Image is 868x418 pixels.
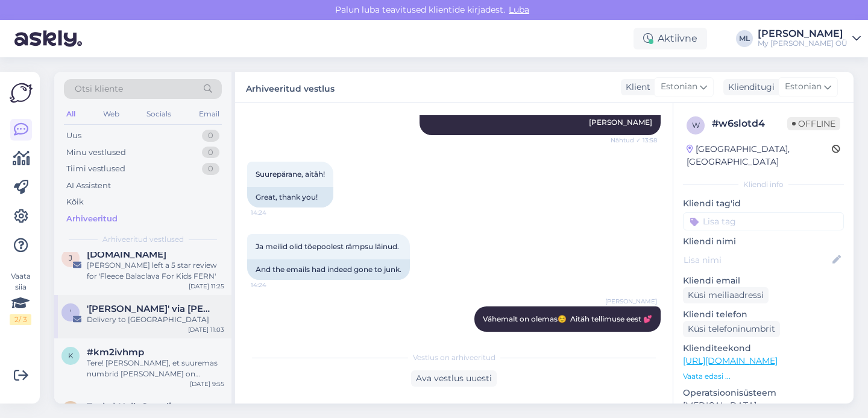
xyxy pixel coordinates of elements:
[188,325,224,334] div: [DATE] 11:03
[70,308,71,317] span: '
[87,347,144,358] span: #km2ivhmp
[605,297,657,306] span: [PERSON_NAME]
[197,106,222,122] div: Email
[66,147,126,159] div: Minu vestlused
[66,196,84,208] div: Kõik
[683,274,844,287] p: Kliendi email
[712,116,787,131] div: # w6slotd4
[256,169,325,179] span: Suurepärane, aitäh!
[687,143,832,168] div: [GEOGRAPHIC_DATA], [GEOGRAPHIC_DATA]
[683,321,780,337] div: Küsi telefoninumbrit
[68,351,74,360] span: k
[66,130,81,142] div: Uus
[683,387,844,399] p: Operatsioonisüsteem
[66,180,111,192] div: AI Assistent
[247,187,333,207] div: Great, thank you!
[684,253,830,267] input: Lisa nimi
[101,106,122,122] div: Web
[683,308,844,321] p: Kliendi telefon
[64,106,78,122] div: All
[10,271,31,325] div: Vaata siia
[661,80,697,93] span: Estonian
[683,179,844,190] div: Kliendi info
[189,282,224,291] div: [DATE] 11:25
[190,379,224,388] div: [DATE] 9:55
[692,121,700,130] span: w
[251,208,296,217] span: 14:24
[87,401,177,412] span: Teele | Helk Stuudio
[87,249,166,260] span: Judge.me
[505,4,533,15] span: Luba
[87,314,224,325] div: Delivery to [GEOGRAPHIC_DATA]
[87,358,224,379] div: Tere! [PERSON_NAME], et suuremas numbrid [PERSON_NAME] on jõudnud lattu :)
[683,355,778,366] a: [URL][DOMAIN_NAME]
[736,30,753,47] div: ML
[102,234,184,245] span: Arhiveeritud vestlused
[683,197,844,210] p: Kliendi tag'id
[413,352,495,363] span: Vestlus on arhiveeritud
[66,163,125,175] div: Tiimi vestlused
[87,303,212,314] span: 'Simone De Ruosi' via Stella Bredenist
[483,314,652,323] span: Vähemalt on olemas☺️ Aitäh tellimuse eest 💕
[411,370,497,387] div: Ava vestlus uuesti
[612,332,657,341] span: 14:29
[251,280,296,290] span: 14:24
[758,39,848,48] div: My [PERSON_NAME] OÜ
[621,81,650,93] div: Klient
[10,314,31,325] div: 2 / 3
[611,136,657,145] span: Nähtud ✓ 13:58
[75,83,123,95] span: Otsi kliente
[634,28,707,49] div: Aktiivne
[202,130,219,142] div: 0
[87,260,224,282] div: [PERSON_NAME] left a 5 star review for 'Fleece Balaclava For Kids FERN'
[683,399,844,412] p: [MEDICAL_DATA]
[69,253,72,262] span: J
[246,79,335,95] label: Arhiveeritud vestlus
[144,106,174,122] div: Socials
[785,80,822,93] span: Estonian
[10,81,33,104] img: Askly Logo
[683,342,844,355] p: Klienditeekond
[66,213,118,225] div: Arhiveeritud
[683,212,844,230] input: Lisa tag
[683,235,844,248] p: Kliendi nimi
[683,371,844,382] p: Vaata edasi ...
[202,147,219,159] div: 0
[758,29,848,39] div: [PERSON_NAME]
[256,242,399,251] span: Ja meilid olid tõepoolest rämpsu läinud.
[683,287,769,303] div: Küsi meiliaadressi
[758,29,861,48] a: [PERSON_NAME]My [PERSON_NAME] OÜ
[723,81,775,93] div: Klienditugi
[787,117,840,130] span: Offline
[247,259,410,280] div: And the emails had indeed gone to junk.
[202,163,219,175] div: 0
